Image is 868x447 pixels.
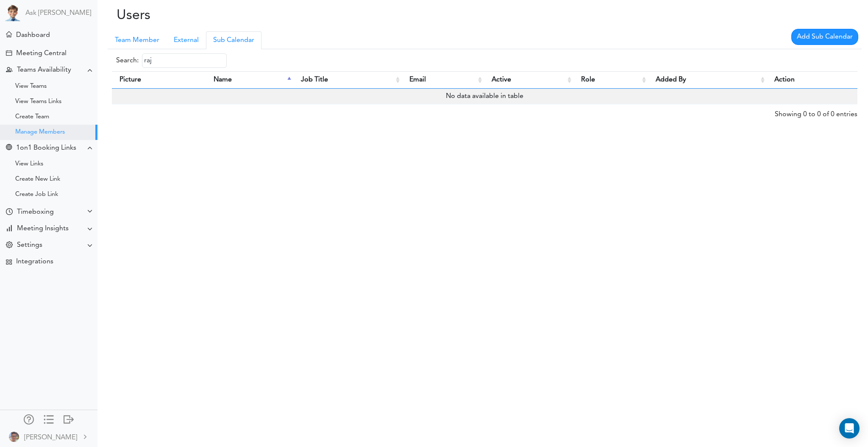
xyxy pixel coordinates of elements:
input: Search: [142,53,227,68]
div: Meeting Dashboard [6,31,12,37]
a: [PERSON_NAME] [1,427,97,446]
img: 9k= [9,432,19,442]
a: Manage Members and Externals [24,414,34,426]
th: Name [206,71,293,89]
div: Create New Link [15,177,60,182]
a: Team Member [108,31,167,49]
a: Add Sub Calendar [791,29,858,45]
th: Added By: activate to sort column ascending [648,71,766,89]
div: 1on1 Booking Links [16,144,76,152]
th: Job Title: activate to sort column ascending [293,71,402,89]
div: View Teams [15,84,47,89]
div: TEAMCAL AI Workflow Apps [6,259,12,265]
div: Create Team [15,115,49,119]
div: Meeting Central [16,50,67,58]
div: Open Intercom Messenger [839,418,860,439]
a: Ask [PERSON_NAME] [25,9,91,17]
div: Create Job Link [15,193,58,197]
h2: Users [104,8,348,24]
div: Show only icons [44,414,54,423]
div: Share Meeting Link [6,144,12,152]
th: Role: activate to sort column ascending [573,71,648,89]
div: Create Meeting [6,50,12,56]
div: Teams Availability [17,66,71,74]
a: Sub Calendar [206,31,262,49]
th: Picture [112,71,206,89]
label: Search: [116,53,227,68]
div: Manage Members and Externals [24,414,34,423]
div: View Teams Links [15,100,61,104]
div: Meeting Insights [17,225,69,233]
div: Manage Members [15,130,65,134]
div: Showing 0 to 0 of 0 entries [775,104,857,120]
div: Time Your Goals [6,208,13,216]
div: Timeboxing [17,208,54,216]
img: Powered by TEAMCAL AI [4,4,21,21]
th: Email: activate to sort column ascending [402,71,484,89]
td: No data available in table [112,89,857,104]
div: View Links [15,162,43,166]
div: [PERSON_NAME] [24,433,77,443]
a: Change side menu [44,414,54,426]
a: External [167,31,206,49]
div: Integrations [16,258,53,266]
div: Log out [64,414,74,423]
div: Settings [17,241,42,249]
th: Active: activate to sort column ascending [484,71,573,89]
th: Action [767,71,857,89]
div: Dashboard [16,31,50,39]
